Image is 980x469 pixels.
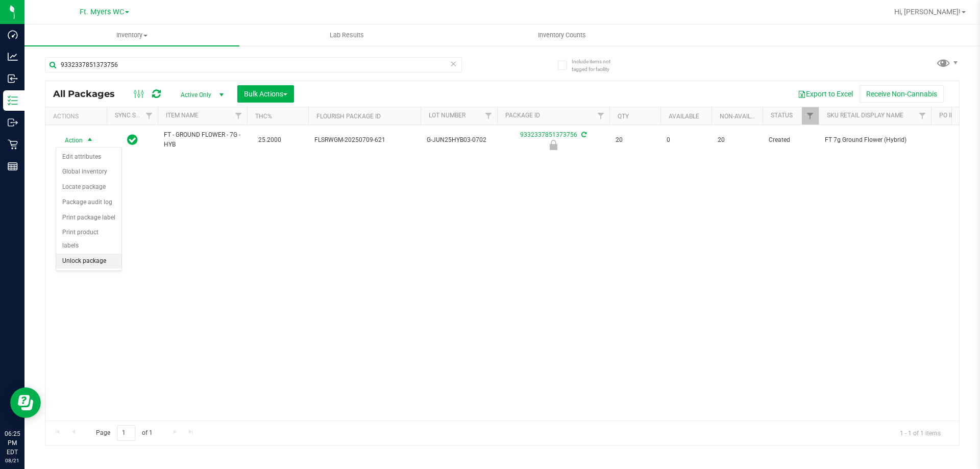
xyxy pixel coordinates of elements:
[53,113,103,120] div: Actions
[56,150,121,165] li: Edit attributes
[8,139,18,150] inline-svg: Retail
[892,425,949,440] span: 1 - 1 of 1 items
[669,113,699,120] a: Available
[237,85,294,103] button: Bulk Actions
[87,425,161,441] span: Page of 1
[496,140,611,150] div: Newly Received
[56,210,121,226] li: Print package label
[454,24,669,46] a: Inventory Counts
[115,112,154,119] a: Sync Status
[771,112,793,119] a: Status
[8,73,18,84] inline-svg: Inbound
[56,180,121,195] li: Locate package
[117,425,135,441] input: 1
[429,112,465,119] a: Lot Number
[572,58,623,73] span: Include items not tagged for facility
[127,133,138,147] span: In Sync
[802,107,819,125] a: Filter
[720,113,765,120] a: Non-Available
[616,135,654,145] span: 20
[8,30,18,40] inline-svg: Dashboard
[24,31,239,40] span: Inventory
[244,90,287,98] span: Bulk Actions
[580,131,586,138] span: Sync from Compliance System
[316,31,378,40] span: Lab Results
[914,107,931,125] a: Filter
[769,135,813,145] span: Created
[894,8,961,16] span: Hi, [PERSON_NAME]!
[56,225,121,253] li: Print product labels
[825,135,925,145] span: FT 7g Ground Flower (Hybrid)
[791,85,860,103] button: Export to Excel
[667,135,705,145] span: 0
[450,57,457,70] span: Clear
[56,164,121,180] li: Global inventory
[8,161,18,171] inline-svg: Reports
[827,112,903,119] a: Sku Retail Display Name
[56,254,121,269] li: Unlock package
[593,107,609,125] a: Filter
[10,387,41,418] iframe: Resource center
[718,135,756,145] span: 20
[5,429,20,457] p: 06:25 PM EDT
[253,133,286,147] span: 25.2000
[45,57,462,72] input: Search Package ID, Item Name, SKU, Lot or Part Number...
[939,112,954,119] a: PO ID
[314,135,414,145] span: FLSRWGM-20250709-621
[24,24,239,46] a: Inventory
[520,131,577,138] a: 9332337851373756
[5,457,20,464] p: 08/21
[8,52,18,62] inline-svg: Analytics
[524,31,600,40] span: Inventory Counts
[618,113,629,120] a: Qty
[480,107,497,125] a: Filter
[164,130,241,150] span: FT - GROUND FLOWER - 7G - HYB
[8,95,18,106] inline-svg: Inventory
[316,113,381,120] a: Flourish Package ID
[53,88,125,100] span: All Packages
[8,117,18,128] inline-svg: Outbound
[56,195,121,210] li: Package audit log
[166,112,199,119] a: Item Name
[80,8,124,16] span: Ft. Myers WC
[56,133,83,147] span: Action
[255,113,272,120] a: THC%
[505,112,540,119] a: Package ID
[230,107,247,125] a: Filter
[427,135,491,145] span: G-JUN25HYB03-0702
[84,133,96,147] span: select
[141,107,158,125] a: Filter
[239,24,454,46] a: Lab Results
[860,85,944,103] button: Receive Non-Cannabis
